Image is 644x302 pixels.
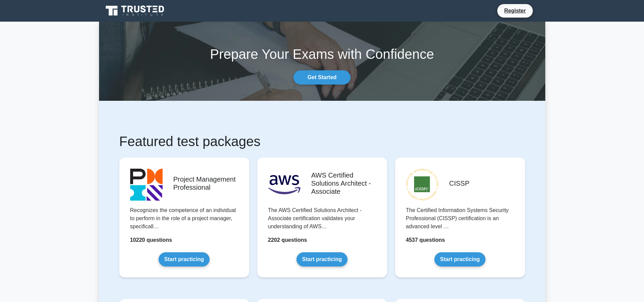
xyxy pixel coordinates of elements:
[99,46,545,62] h1: Prepare Your Exams with Confidence
[293,70,350,85] a: Get Started
[500,6,530,15] a: Register
[296,252,348,266] a: Start practicing
[434,252,485,266] a: Start practicing
[119,133,525,149] h1: Featured test packages
[159,252,210,266] a: Start practicing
